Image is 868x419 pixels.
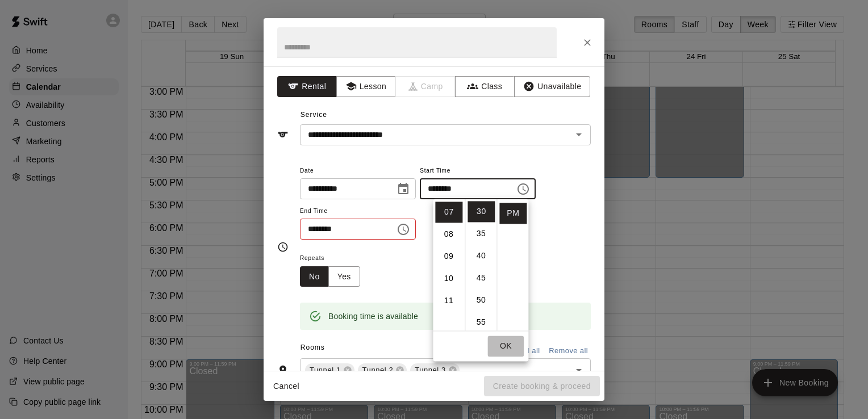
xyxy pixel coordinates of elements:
[410,363,460,377] div: Tunnel 3
[468,201,495,222] li: 30 minutes
[358,363,407,377] div: Tunnel 2
[468,267,495,288] li: 45 minutes
[468,290,495,311] li: 50 minutes
[468,179,495,200] li: 25 minutes
[277,129,289,140] svg: Service
[546,342,591,360] button: Remove all
[268,376,304,397] button: Cancel
[328,306,418,326] div: Booking time is available
[468,245,495,266] li: 40 minutes
[465,199,496,330] ul: Select minutes
[300,164,416,179] span: Date
[305,364,345,376] span: Tunnel 1
[468,223,495,244] li: 35 minutes
[577,32,598,53] button: Close
[496,199,528,330] ul: Select meridiem
[499,203,527,224] li: PM
[301,343,325,351] span: Rooms
[328,266,360,287] button: Yes
[455,76,515,97] button: Class
[435,290,462,311] li: 11 hours
[433,199,465,330] ul: Select hours
[468,312,495,333] li: 55 minutes
[396,76,456,97] span: Camps can only be created in the Services page
[336,76,396,97] button: Lesson
[358,364,398,376] span: Tunnel 2
[499,181,527,202] li: AM
[435,246,462,267] li: 9 hours
[435,268,462,289] li: 10 hours
[420,164,536,179] span: Start Time
[301,111,327,119] span: Service
[514,76,590,97] button: Unavailable
[512,178,535,200] button: Choose time, selected time is 7:30 PM
[277,364,289,376] svg: Rooms
[277,76,337,97] button: Rental
[487,336,524,357] button: OK
[435,202,462,223] li: 7 hours
[300,266,329,287] button: No
[410,364,450,376] span: Tunnel 3
[300,266,360,287] div: outlined button group
[435,224,462,245] li: 8 hours
[392,218,415,241] button: Choose time, selected time is 6:15 PM
[435,179,462,200] li: 6 hours
[392,178,415,200] button: Choose date, selected date is Oct 21, 2025
[305,363,354,377] div: Tunnel 1
[571,362,587,378] button: Open
[300,204,416,219] span: End Time
[300,251,369,266] span: Repeats
[277,241,289,253] svg: Timing
[571,127,587,143] button: Open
